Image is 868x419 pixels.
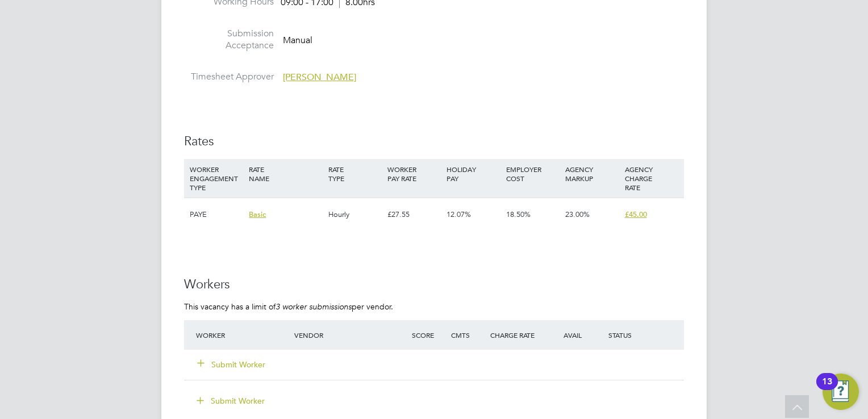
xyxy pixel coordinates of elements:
[444,159,503,188] div: HOLIDAY PAY
[622,159,681,198] div: AGENCY CHARGE RATE
[562,159,621,188] div: AGENCY MARKUP
[546,325,606,345] div: Avail
[184,276,684,293] h3: Workers
[276,301,352,312] em: 3 worker submissions
[189,392,274,410] button: Submit Worker
[291,325,409,345] div: Vendor
[198,359,266,370] button: Submit Worker
[283,72,356,83] span: [PERSON_NAME]
[625,209,647,219] span: £45.00
[448,325,487,345] div: Cmts
[184,28,274,52] label: Submission Acceptance
[446,209,471,219] span: 12.07%
[565,209,590,219] span: 23.00%
[184,301,684,312] p: This vacancy has a limit of per vendor.
[325,198,385,231] div: Hourly
[606,325,684,345] div: Status
[822,382,832,396] div: 13
[283,34,312,45] span: Manual
[184,133,684,150] h3: Rates
[187,159,246,198] div: WORKER ENGAGEMENT TYPE
[193,325,291,345] div: Worker
[246,159,325,188] div: RATE NAME
[187,198,246,231] div: PAYE
[385,198,444,231] div: £27.55
[823,374,859,410] button: Open Resource Center, 13 new notifications
[385,159,444,188] div: WORKER PAY RATE
[409,325,448,345] div: Score
[487,325,546,345] div: Charge Rate
[503,159,562,188] div: EMPLOYER COST
[249,209,266,219] span: Basic
[506,209,531,219] span: 18.50%
[184,71,274,83] label: Timesheet Approver
[325,159,385,188] div: RATE TYPE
